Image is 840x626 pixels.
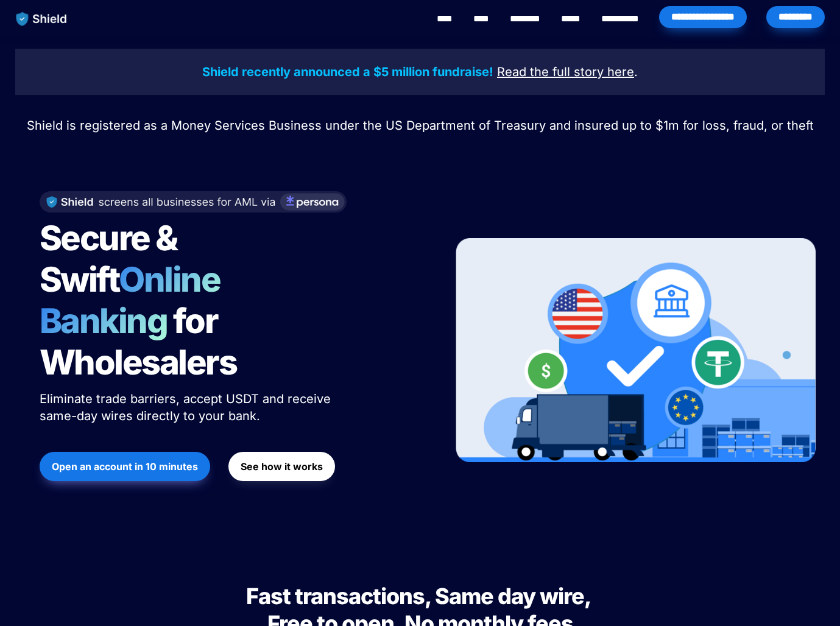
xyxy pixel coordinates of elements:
[497,66,604,79] a: Read the full story
[40,392,334,423] span: Eliminate trade barriers, accept USDT and receive same-day wires directly to your bank.
[40,452,210,481] button: Open an account in 10 minutes
[10,6,73,32] img: website logo
[40,300,237,383] span: for Wholesalers
[607,66,634,79] a: here
[40,259,233,342] span: Online Banking
[40,446,210,487] a: Open an account in 10 minutes
[40,217,183,300] span: Secure & Swift
[52,460,198,473] strong: Open an account in 10 minutes
[607,65,634,79] u: here
[202,65,493,79] strong: Shield recently announced a $5 million fundraise!
[27,118,814,133] span: Shield is registered as a Money Services Business under the US Department of Treasury and insured...
[241,460,323,473] strong: See how it works
[497,65,604,79] u: Read the full story
[634,65,638,79] span: .
[228,452,335,481] button: See how it works
[228,446,335,487] a: See how it works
